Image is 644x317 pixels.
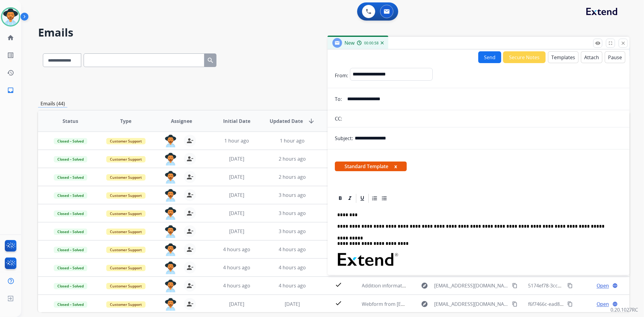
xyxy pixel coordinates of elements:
[54,265,87,271] span: Closed – Solved
[364,41,379,46] span: 00:00:58
[335,115,342,122] p: CC:
[512,301,517,307] mat-icon: content_copy
[605,51,625,63] button: Pause
[336,194,345,203] div: Bold
[165,280,177,292] img: agent-avatar
[186,246,194,253] mat-icon: person_remove
[434,282,508,289] span: [EMAIL_ADDRESS][DOMAIN_NAME]
[120,117,131,125] span: Type
[567,283,573,288] mat-icon: content_copy
[7,69,14,76] mat-icon: history
[106,247,146,253] span: Customer Support
[54,229,87,235] span: Closed – Solved
[597,300,609,308] span: Open
[612,283,618,288] mat-icon: language
[62,117,78,125] span: Status
[279,228,306,235] span: 3 hours ago
[335,72,348,79] p: From:
[229,210,244,216] span: [DATE]
[279,174,306,180] span: 2 hours ago
[106,283,146,289] span: Customer Support
[512,283,517,288] mat-icon: content_copy
[165,135,177,147] img: agent-avatar
[370,194,379,203] div: Ordered List
[229,155,244,162] span: [DATE]
[186,173,194,181] mat-icon: person_remove
[358,194,367,203] div: Underline
[223,264,250,271] span: 4 hours ago
[165,298,177,311] img: agent-avatar
[165,153,177,165] img: agent-avatar
[106,156,146,162] span: Customer Support
[223,246,250,253] span: 4 hours ago
[280,137,305,144] span: 1 hour ago
[610,306,638,313] p: 0.20.1027RC
[279,264,306,271] span: 4 hours ago
[285,301,300,307] span: [DATE]
[478,51,501,63] button: Send
[165,225,177,238] img: agent-avatar
[567,301,573,307] mat-icon: content_copy
[421,300,428,308] mat-icon: explore
[620,40,626,46] mat-icon: close
[597,282,609,289] span: Open
[54,247,87,253] span: Closed – Solved
[106,301,146,308] span: Customer Support
[54,156,87,162] span: Closed – Solved
[229,192,244,198] span: [DATE]
[434,300,508,308] span: [EMAIL_ADDRESS][DOMAIN_NAME]
[335,162,407,171] span: Standard Template
[2,8,19,25] img: avatar
[223,117,250,125] span: Initial Date
[308,117,315,125] mat-icon: arrow_downward
[106,229,146,235] span: Customer Support
[279,246,306,253] span: 4 hours ago
[335,95,342,103] p: To:
[612,301,618,307] mat-icon: language
[165,261,177,274] img: agent-avatar
[7,87,14,94] mat-icon: inbox
[186,300,194,308] mat-icon: person_remove
[106,265,146,271] span: Customer Support
[279,210,306,216] span: 3 hours ago
[171,117,192,125] span: Assignee
[279,282,306,289] span: 4 hours ago
[38,100,67,107] p: Emails (44)
[186,264,194,271] mat-icon: person_remove
[223,282,250,289] span: 4 hours ago
[106,138,146,144] span: Customer Support
[7,34,14,41] mat-icon: home
[207,57,214,64] mat-icon: search
[186,210,194,217] mat-icon: person_remove
[421,282,428,289] mat-icon: explore
[345,194,354,203] div: Italic
[186,155,194,162] mat-icon: person_remove
[224,137,249,144] span: 1 hour ago
[503,51,546,63] button: Secure Notes
[54,210,87,217] span: Closed – Solved
[54,174,87,181] span: Closed – Solved
[106,174,146,181] span: Customer Support
[229,228,244,235] span: [DATE]
[581,51,602,63] button: Attach
[528,301,618,307] span: f6f7466c-ead8-4d16-b124-649af97e3784
[335,299,342,307] mat-icon: check
[54,138,87,144] span: Closed – Solved
[279,192,306,198] span: 3 hours ago
[335,135,353,142] p: Subject:
[54,283,87,289] span: Closed – Solved
[186,191,194,199] mat-icon: person_remove
[165,207,177,220] img: agent-avatar
[362,301,499,307] span: Webform from [EMAIL_ADDRESS][DOMAIN_NAME] on [DATE]
[595,40,601,46] mat-icon: remove_red_eye
[165,189,177,202] img: agent-avatar
[186,137,194,144] mat-icon: person_remove
[106,210,146,217] span: Customer Support
[165,243,177,256] img: agent-avatar
[608,40,613,46] mat-icon: fullscreen
[54,192,87,199] span: Closed – Solved
[344,40,354,46] span: New
[7,52,14,59] mat-icon: list_alt
[335,281,342,288] mat-icon: check
[106,192,146,199] span: Customer Support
